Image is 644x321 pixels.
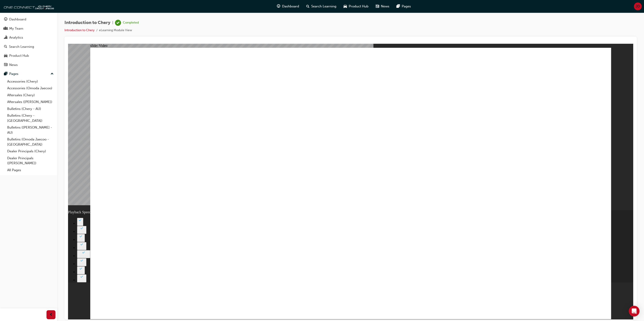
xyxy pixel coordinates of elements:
[5,124,55,136] a: Bulletins ([PERSON_NAME] - AU)
[123,21,139,25] div: Completed
[344,4,347,9] span: car-icon
[393,2,415,11] a: pages-iconPages
[9,71,18,76] div: Pages
[5,105,55,112] a: Bulletins (Chery - AU)
[5,98,55,105] a: Aftersales ([PERSON_NAME])
[402,4,411,9] span: Pages
[5,148,55,155] a: Dealer Principals (Chery)
[340,2,372,11] a: car-iconProduct Hub
[4,45,7,49] span: search-icon
[49,312,53,318] span: prev-icon
[4,17,7,22] span: guage-icon
[5,167,55,174] a: All Pages
[9,44,34,49] div: Search Learning
[634,2,642,10] button: JD
[4,36,7,40] span: chart-icon
[5,92,55,99] a: Aftersales (Chery)
[4,27,7,31] span: people-icon
[282,4,299,9] span: Dashboard
[2,2,54,11] img: oneconnect
[349,4,368,9] span: Product Hub
[4,54,7,58] span: car-icon
[397,4,400,9] span: pages-icon
[2,70,55,78] button: Pages
[5,78,55,85] a: Accessories (Chery)
[9,26,23,31] div: My Team
[64,20,110,25] span: Introduction to Chery
[5,155,55,167] a: Dealer Principals ([PERSON_NAME])
[311,4,336,9] span: Search Learning
[636,4,640,9] span: JD
[2,24,55,33] a: My Team
[99,28,132,33] li: eLearning Module View
[2,43,55,51] a: Search Learning
[2,14,55,70] button: DashboardMy TeamAnalyticsSearch LearningProduct HubNews
[4,72,7,76] span: pages-icon
[277,4,280,9] span: guage-icon
[112,20,113,25] span: |
[51,71,54,77] span: up-icon
[306,4,309,9] span: search-icon
[64,28,95,32] a: Introduction to Chery
[303,2,340,11] a: search-iconSearch Learning
[9,35,23,40] div: Analytics
[4,63,7,67] span: news-icon
[115,20,121,26] span: learningRecordVerb_COMPLETE-icon
[5,112,55,124] a: Bulletins (Chery - [GEOGRAPHIC_DATA])
[372,2,393,11] a: news-iconNews
[9,62,18,68] div: News
[2,52,55,60] a: Product Hub
[381,4,389,9] span: News
[376,4,379,9] span: news-icon
[629,306,640,317] div: Open Intercom Messenger
[2,61,55,69] a: News
[5,136,55,148] a: Bulletins (Omoda Jaecoo - [GEOGRAPHIC_DATA])
[2,33,55,42] a: Analytics
[9,17,26,22] div: Dashboard
[273,2,303,11] a: guage-iconDashboard
[9,53,29,58] div: Product Hub
[5,85,55,92] a: Accessories (Omoda Jaecoo)
[2,15,55,24] a: Dashboard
